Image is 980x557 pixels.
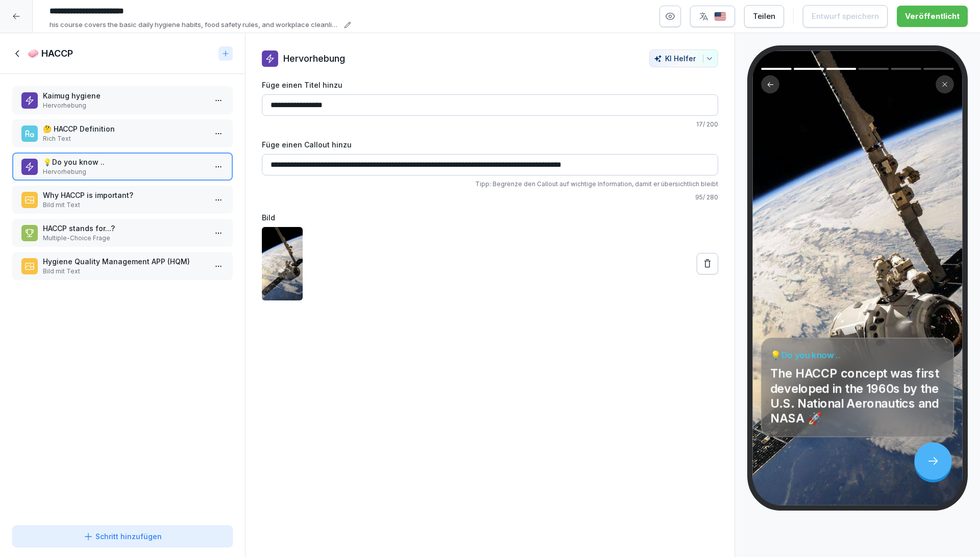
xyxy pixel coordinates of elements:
div: KI Helfer [654,54,714,63]
p: his course covers the basic daily hygiene habits, food safety rules, and workplace cleanliness st... [50,20,341,30]
p: Bild mit Text [43,200,206,210]
button: Entwurf speichern [803,5,888,28]
div: 💡 Do you know ..Hervorhebung [12,153,233,181]
h1: 🧼 HACCP [28,47,73,60]
p: Hygiene Quality Management APP (HQM) [43,256,206,267]
p: Why HACCP is important? [43,190,206,200]
p: Hervorhebung [43,167,206,176]
p: The HACCP concept was first developed in the 1960s by the U.S. National Aeronautics and NASA 🚀 [770,366,945,426]
button: Teilen [744,5,784,28]
p: Bild mit Text [43,267,206,276]
div: Veröffentlicht [905,11,960,22]
p: Hervorhebung [283,52,345,65]
p: Multiple-Choice Frage [43,234,206,243]
p: HACCP stands for...? [43,223,206,234]
p: 🤔 HACCP Definition [43,123,206,134]
img: us.svg [714,12,726,21]
h4: 💡 Do you know .. [770,349,945,361]
label: Füge einen Callout hinzu [262,139,718,150]
button: KI Helfer [649,49,718,67]
p: Rich Text [43,134,206,143]
button: Schritt hinzufügen [12,525,233,547]
div: Entwurf speichern [812,11,879,22]
p: Hervorhebung [43,101,206,110]
div: Hygiene Quality Management APP (HQM)Bild mit Text [12,252,233,280]
div: 🤔 HACCP DefinitionRich Text [12,119,233,147]
p: 💡 Do you know .. [43,157,206,167]
p: 95 / 280 [262,193,718,202]
div: Kaimug hygieneHervorhebung [12,86,233,114]
div: Schritt hinzufügen [83,531,162,542]
p: Tipp: Begrenze den Callout auf wichtige Information, damit er übersichtlich bleibt [262,180,718,189]
div: Why HACCP is important?Bild mit Text [12,186,233,214]
label: Füge einen Titel hinzu [262,80,718,90]
p: Kaimug hygiene [43,90,206,101]
p: 17 / 200 [262,120,718,129]
button: Veröffentlicht [897,6,968,27]
div: HACCP stands for...?Multiple-Choice Frage [12,219,233,247]
div: Teilen [753,11,775,22]
img: clkce2zdb000a376ztp91vo9z.jpg [262,227,303,300]
label: Bild [262,212,718,223]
